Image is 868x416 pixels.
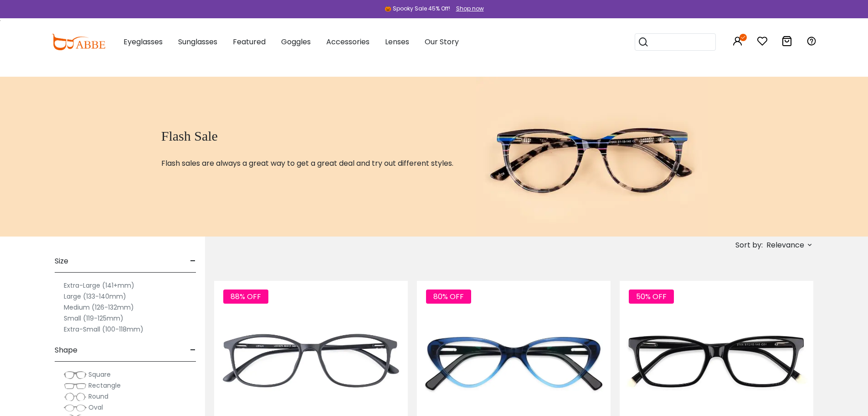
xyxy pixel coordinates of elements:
img: flash sale [476,77,708,237]
span: Sunglasses [178,37,217,47]
div: 🎃 Spooky Sale 45% Off! [385,5,450,13]
span: Rectangle [88,381,121,390]
img: Rectangle.png [64,381,87,390]
span: 80% OFF [426,290,471,304]
label: Extra-Large (141+mm) [64,280,134,291]
div: Shop now [456,5,484,13]
span: Lenses [385,37,409,47]
label: Extra-Small (100-118mm) [64,324,144,335]
span: Relevance [766,237,804,253]
label: Medium (126-132mm) [64,302,134,313]
span: Our Story [425,37,459,47]
span: Shape [55,339,77,361]
a: Shop now [452,5,484,12]
img: Oval.png [64,403,87,412]
p: Flash sales are always a great way to get a great deal and try out different styles. [161,158,453,169]
span: Sort by: [735,240,763,250]
span: Round [88,392,108,401]
label: Small (119-125mm) [64,313,123,324]
span: - [190,250,196,272]
span: 88% OFF [223,290,268,304]
span: Goggles [281,37,311,47]
span: Size [55,250,68,272]
span: Oval [88,403,103,412]
img: Round.png [64,392,87,401]
span: Square [88,370,111,379]
span: Accessories [326,37,370,47]
img: Square.png [64,370,87,379]
span: 50% OFF [629,290,674,304]
h1: Flash Sale [161,128,453,144]
label: Large (133-140mm) [64,291,126,302]
span: Eyeglasses [123,37,163,47]
span: Featured [233,37,266,47]
span: - [190,339,196,361]
img: abbeglasses.com [51,34,105,50]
